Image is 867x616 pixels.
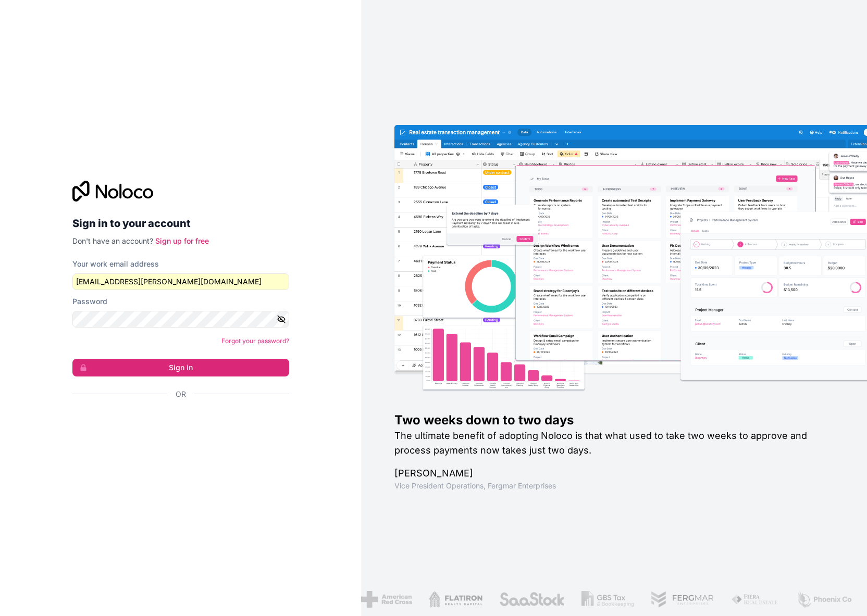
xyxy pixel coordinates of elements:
[72,259,159,269] label: Your work email address
[498,591,563,608] img: /assets/saastock-C6Zbiodz.png
[72,214,289,233] h2: Sign in to your account
[176,389,186,399] span: Or
[72,359,289,376] button: Sign in
[649,591,713,608] img: /assets/fergmar-CudnrXN5.png
[221,337,289,345] a: Forgot your password?
[795,591,851,608] img: /assets/phoenix-BREaitsQ.png
[580,591,633,608] img: /assets/gbstax-C-GtDUiK.png
[155,236,209,245] a: Sign up for free
[394,481,834,491] h1: Vice President Operations , Fergmar Enterprises
[394,412,834,429] h1: Two weeks down to two days
[72,236,153,245] span: Don't have an account?
[72,296,107,307] label: Password
[394,429,834,458] h2: The ultimate benefit of adopting Noloco is that what used to take two weeks to approve and proces...
[67,411,286,434] iframe: Bouton "Se connecter avec Google"
[394,466,834,481] h1: [PERSON_NAME]
[72,273,289,290] input: Email address
[72,311,289,328] input: Password
[729,591,778,608] img: /assets/fiera-fwj2N5v4.png
[360,591,411,608] img: /assets/american-red-cross-BAupjrZR.png
[427,591,481,608] img: /assets/flatiron-C8eUkumj.png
